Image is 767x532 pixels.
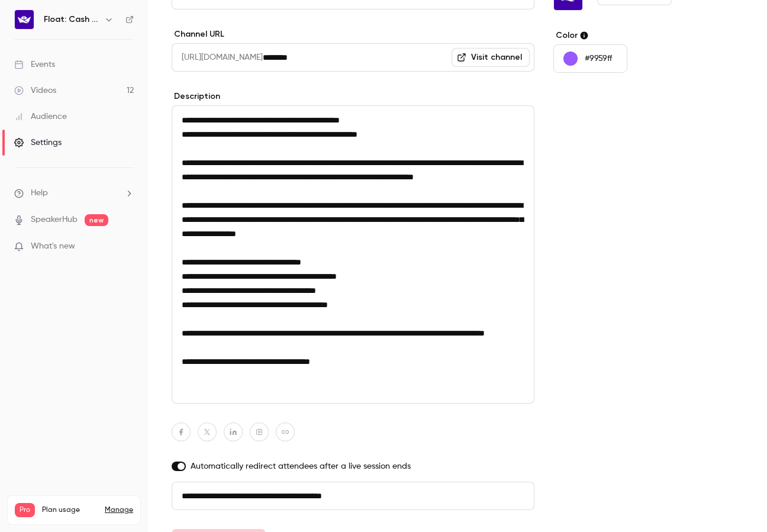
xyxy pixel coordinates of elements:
[14,85,56,96] div: Videos
[553,44,627,73] button: #9959ff
[44,14,99,25] h6: Float: Cash Flow Intelligence Series
[172,460,534,472] label: Automatically redirect attendees after a live session ends
[172,91,534,102] label: Description
[14,59,55,70] div: Events
[31,214,78,226] a: SpeakerHub
[15,10,34,29] img: Float: Cash Flow Intelligence Series
[31,187,48,199] span: Help
[15,503,35,517] span: Pro
[85,214,108,226] span: new
[42,505,98,515] span: Plan usage
[14,187,134,199] li: help-dropdown-opener
[14,137,62,149] div: Settings
[14,111,67,122] div: Audience
[172,28,534,40] label: Channel URL
[105,505,133,515] a: Manage
[31,240,75,253] span: What's new
[452,48,530,67] a: Visit channel
[585,53,612,65] p: #9959ff
[172,43,263,72] span: [URL][DOMAIN_NAME]
[553,30,735,41] label: Color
